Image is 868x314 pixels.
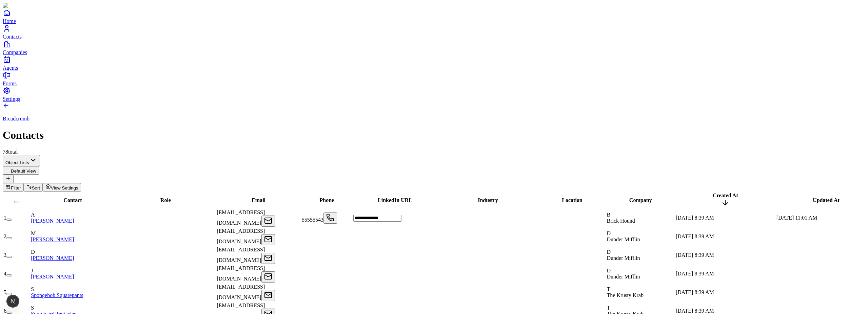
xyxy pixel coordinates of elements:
[676,271,714,276] span: [DATE] 8:39 AM
[607,249,674,255] div: D
[217,265,265,282] span: [EMAIL_ADDRESS][DOMAIN_NAME]
[607,286,674,292] div: T
[51,185,78,190] span: View Settings
[31,230,114,237] div: M
[607,230,674,237] div: D
[607,237,640,242] span: Dunder Mifflin
[3,18,16,24] span: Home
[3,49,27,55] span: Companies
[607,305,674,311] div: T
[3,104,865,122] a: Breadcrumb
[4,271,6,276] span: 4
[32,185,40,190] span: Sort
[261,271,275,283] button: Open
[676,215,714,221] span: [DATE] 8:39 AM
[31,286,114,292] div: S
[607,230,674,243] div: DDunder Mifflin
[31,218,74,224] a: [PERSON_NAME]
[217,247,265,263] span: [EMAIL_ADDRESS][DOMAIN_NAME]
[11,185,21,190] span: Filter
[607,268,674,280] div: DDunder Mifflin
[776,215,817,221] span: [DATE] 11:01 AM
[3,166,39,175] button: Default View
[607,255,640,261] span: Dunder Mifflin
[813,197,840,203] span: Updated At
[607,212,674,218] div: B
[4,308,6,314] span: 6
[323,212,337,224] button: Open
[562,197,582,203] span: Location
[3,24,865,40] a: Contacts
[43,183,81,192] button: View Settings
[3,3,44,9] img: Item Brain Logo
[31,292,83,298] a: Spongebob Squarepants
[302,217,323,223] span: 55555543
[24,183,43,192] button: Sort
[676,308,714,314] span: [DATE] 8:39 AM
[31,212,114,218] div: A
[261,253,275,264] button: Open
[3,34,22,40] span: Contacts
[63,197,82,203] span: Contact
[713,193,738,198] span: Created At
[217,228,265,244] span: [EMAIL_ADDRESS][DOMAIN_NAME]
[3,87,865,102] a: Settings
[31,274,74,279] a: [PERSON_NAME]
[607,249,674,261] div: DDunder Mifflin
[676,252,714,258] span: [DATE] 8:39 AM
[607,292,644,298] span: The Krusty Krab
[3,149,865,155] div: 78 total
[676,233,714,239] span: [DATE] 8:39 AM
[3,65,18,71] span: Agents
[31,249,114,255] div: D
[3,55,865,71] a: Agents
[3,71,865,86] a: Forms
[4,289,6,295] span: 5
[3,129,865,141] h1: Contacts
[31,268,114,274] div: J
[607,268,674,274] div: D
[319,197,334,203] span: Phone
[3,40,865,55] a: Companies
[4,215,6,221] span: 1
[607,286,674,298] div: TThe Krusty Krab
[217,284,265,300] span: [EMAIL_ADDRESS][DOMAIN_NAME]
[629,197,652,203] span: Company
[607,274,640,279] span: Dunder Mifflin
[607,218,635,224] span: Brick Hound
[3,81,17,86] span: Forms
[31,237,74,242] a: [PERSON_NAME]
[217,209,265,226] span: [EMAIL_ADDRESS][DOMAIN_NAME]
[4,252,6,258] span: 3
[261,290,275,301] button: Open
[3,183,24,192] button: Filter
[252,197,265,203] span: Email
[31,255,74,261] a: [PERSON_NAME]
[3,116,865,122] p: Breadcrumb
[261,216,275,227] button: Open
[607,212,674,224] div: BBrick Hound
[478,197,498,203] span: Industry
[160,197,171,203] span: Role
[261,234,275,245] button: Open
[3,96,20,102] span: Settings
[676,289,714,295] span: [DATE] 8:39 AM
[3,9,865,24] a: Home
[378,197,412,203] span: LinkedIn URL
[31,305,114,311] div: S
[4,233,6,239] span: 2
